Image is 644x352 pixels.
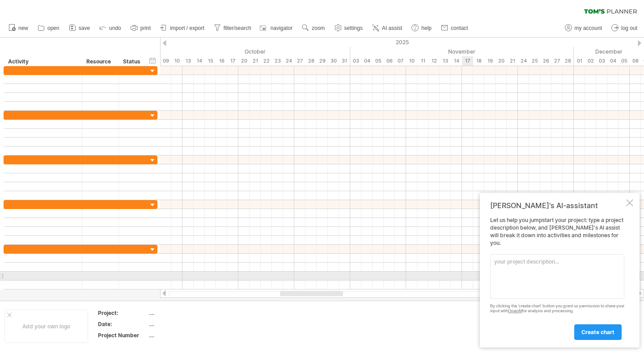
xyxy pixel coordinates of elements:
[294,56,305,66] div: Monday, 27 October 2025
[79,25,90,31] span: save
[575,25,602,31] span: my account
[149,320,224,328] div: ....
[508,308,522,313] a: OpenAI
[109,25,121,31] span: undo
[98,309,147,317] div: Project:
[238,56,250,66] div: Monday, 20 October 2025
[384,56,395,66] div: Thursday, 6 November 2025
[344,25,363,31] span: settings
[529,56,540,66] div: Tuesday, 25 November 2025
[439,22,471,34] a: contact
[283,56,294,66] div: Friday, 24 October 2025
[158,22,207,34] a: import / export
[421,25,432,31] span: help
[619,56,630,66] div: Friday, 5 December 2025
[462,56,473,66] div: Monday, 17 November 2025
[540,56,551,66] div: Wednesday, 26 November 2025
[6,22,31,34] a: new
[86,57,114,66] div: Resource
[630,56,641,66] div: Monday, 8 December 2025
[261,56,272,66] div: Wednesday, 22 October 2025
[350,56,361,66] div: Monday, 3 November 2025
[216,56,227,66] div: Thursday, 16 October 2025
[212,22,254,34] a: filter/search
[490,201,624,210] div: [PERSON_NAME]'s AI-assistant
[406,56,417,66] div: Monday, 10 November 2025
[305,56,317,66] div: Tuesday, 28 October 2025
[484,56,496,66] div: Wednesday, 19 November 2025
[440,56,451,66] div: Thursday, 13 November 2025
[574,56,585,66] div: Monday, 1 December 2025
[140,25,151,31] span: print
[47,25,59,31] span: open
[4,310,88,343] div: Add your own logo
[585,56,596,66] div: Tuesday, 2 December 2025
[170,25,204,31] span: import / export
[272,56,283,66] div: Thursday, 23 October 2025
[328,56,339,66] div: Thursday, 30 October 2025
[473,56,484,66] div: Tuesday, 18 November 2025
[171,56,182,66] div: Friday, 10 October 2025
[8,57,77,66] div: Activity
[609,22,640,34] a: log out
[621,25,637,31] span: log out
[258,22,295,34] a: navigator
[300,22,327,34] a: zoom
[563,22,605,34] a: my account
[205,56,216,66] div: Wednesday, 15 October 2025
[373,56,384,66] div: Wednesday, 5 November 2025
[574,324,622,340] a: create chart
[563,56,574,66] div: Friday, 28 November 2025
[596,56,607,66] div: Wednesday, 3 December 2025
[182,56,194,66] div: Monday, 13 October 2025
[312,25,325,31] span: zoom
[97,22,124,34] a: undo
[317,56,328,66] div: Wednesday, 29 October 2025
[370,22,405,34] a: AI assist
[93,47,350,56] div: October 2025
[98,320,147,328] div: Date:
[128,22,153,34] a: print
[507,56,518,66] div: Friday, 21 November 2025
[123,57,143,66] div: Status
[18,25,28,31] span: new
[361,56,373,66] div: Tuesday, 4 November 2025
[227,56,238,66] div: Friday, 17 October 2025
[350,47,574,56] div: November 2025
[339,56,350,66] div: Friday, 31 October 2025
[35,22,62,34] a: open
[409,22,434,34] a: help
[250,56,261,66] div: Tuesday, 21 October 2025
[382,25,402,31] span: AI assist
[451,25,468,31] span: contact
[451,56,462,66] div: Friday, 14 November 2025
[194,56,205,66] div: Tuesday, 14 October 2025
[428,56,440,66] div: Wednesday, 12 November 2025
[496,56,507,66] div: Thursday, 20 November 2025
[160,56,171,66] div: Thursday, 9 October 2025
[149,331,224,339] div: ....
[518,56,529,66] div: Monday, 24 November 2025
[224,25,251,31] span: filter/search
[581,329,614,335] span: create chart
[67,22,93,34] a: save
[332,22,365,34] a: settings
[607,56,619,66] div: Thursday, 4 December 2025
[490,217,624,339] div: Let us help you jumpstart your project: type a project description below, and [PERSON_NAME]'s AI ...
[271,25,292,31] span: navigator
[395,56,406,66] div: Friday, 7 November 2025
[551,56,563,66] div: Thursday, 27 November 2025
[490,304,624,314] div: By clicking the 'create chart' button you grant us permission to share your input with for analys...
[149,309,224,317] div: ....
[417,56,428,66] div: Tuesday, 11 November 2025
[98,331,147,339] div: Project Number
